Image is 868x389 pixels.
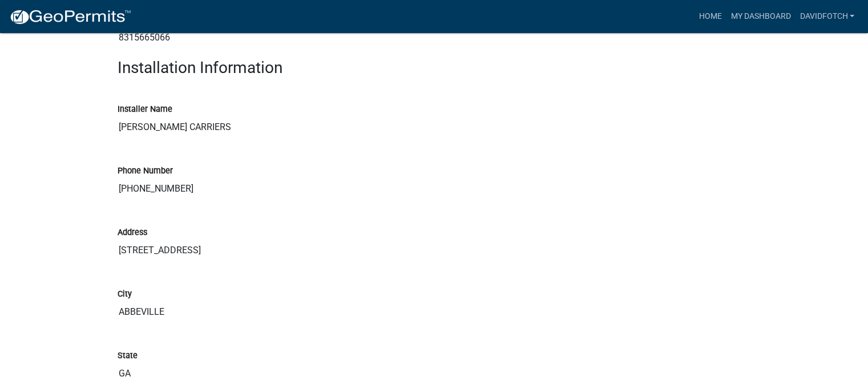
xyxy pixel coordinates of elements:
[118,58,751,78] h3: Installation Information
[795,6,859,27] a: davidfotch
[118,167,173,175] label: Phone Number
[118,106,172,114] label: Installer Name
[118,229,147,237] label: Address
[118,290,132,298] label: City
[118,352,138,360] label: State
[694,6,726,27] a: Home
[726,6,795,27] a: My Dashboard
